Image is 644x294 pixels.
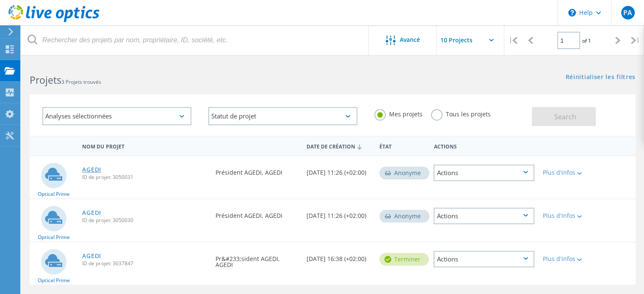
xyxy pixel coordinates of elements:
[38,278,70,283] span: Optical Prime
[379,210,429,223] div: Anonyme
[554,112,576,121] span: Search
[82,261,207,266] span: ID de projet: 3037847
[211,156,302,184] div: Président AGEDI, AGEDI
[42,107,191,125] div: Analyses sélectionnées
[208,107,357,125] div: Statut de projet
[379,167,429,179] div: Anonyme
[302,138,375,154] div: Date de création
[30,73,61,87] b: Projets
[434,208,534,224] div: Actions
[374,109,423,117] label: Mes projets
[61,78,101,85] span: 3 Projets trouvés
[543,170,583,176] div: Plus d'infos
[82,167,101,173] a: AGEDI
[543,213,583,219] div: Plus d'infos
[38,192,70,197] span: Optical Prime
[431,109,491,117] label: Tous les projets
[565,74,636,81] a: Réinitialiser les filtres
[532,107,596,126] button: Search
[429,138,539,154] div: Actions
[302,242,375,270] div: [DATE] 16:38 (+02:00)
[78,138,211,154] div: Nom du projet
[434,251,534,267] div: Actions
[434,165,534,181] div: Actions
[379,253,429,266] div: Terminer
[82,175,207,180] span: ID de projet: 3050031
[211,199,302,227] div: Président AGEDI, AGEDI
[8,18,100,24] a: Live Optics Dashboard
[211,242,302,276] div: Pr&#233;sident AGEDI, AGEDI
[400,37,420,43] span: Avancé
[627,25,644,55] div: |
[302,156,375,184] div: [DATE] 11:26 (+02:00)
[582,37,591,44] span: of 1
[623,9,632,16] span: PA
[568,9,576,16] svg: \n
[504,25,522,55] div: |
[543,256,583,262] div: Plus d'infos
[302,199,375,227] div: [DATE] 11:26 (+02:00)
[375,138,430,154] div: État
[82,253,101,259] a: AGEDI
[82,218,207,223] span: ID de projet: 3050030
[38,235,70,240] span: Optical Prime
[21,25,369,55] input: Rechercher des projets par nom, propriétaire, ID, société, etc.
[82,210,101,216] a: AGEDI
